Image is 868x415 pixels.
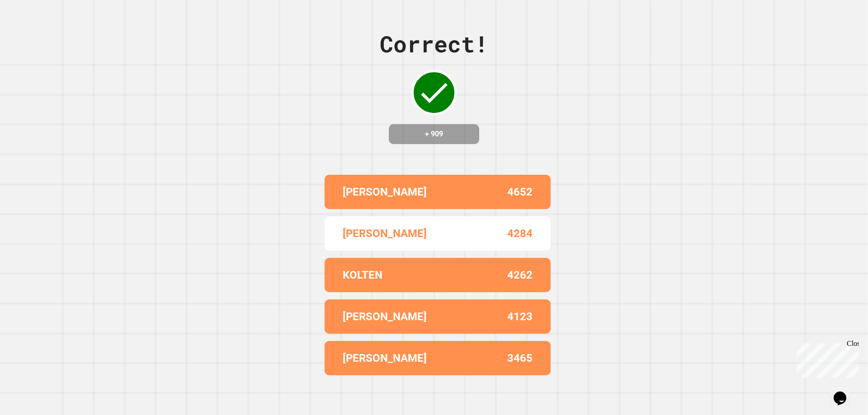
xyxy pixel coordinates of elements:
[830,379,859,406] iframe: chat widget
[343,267,382,283] p: KOLTEN
[507,350,533,366] p: 3465
[343,350,427,366] p: [PERSON_NAME]
[507,308,533,325] p: 4123
[507,267,533,283] p: 4262
[343,225,427,242] p: [PERSON_NAME]
[343,184,427,200] p: [PERSON_NAME]
[343,308,427,325] p: [PERSON_NAME]
[507,225,533,242] p: 4284
[793,340,859,378] iframe: chat widget
[398,129,470,140] h4: + 909
[4,4,62,57] div: Chat with us now!Close
[507,184,533,200] p: 4652
[380,27,488,61] div: Correct!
